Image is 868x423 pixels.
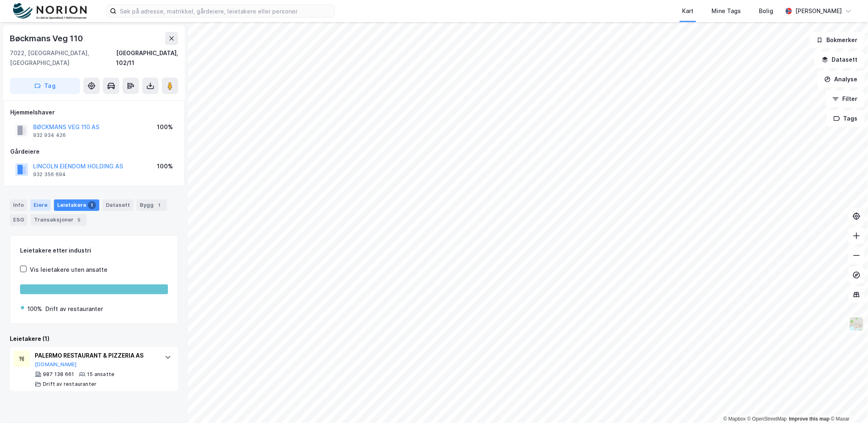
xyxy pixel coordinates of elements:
[136,199,167,211] div: Bygg
[75,216,83,224] div: 5
[682,6,694,16] div: Kart
[116,48,178,68] div: [GEOGRAPHIC_DATA], 102/11
[30,265,107,275] div: Vis leietakere uten ansatte
[31,214,87,226] div: Transaksjoner
[817,71,865,87] button: Analyse
[759,6,773,16] div: Bolig
[155,201,163,209] div: 1
[103,199,133,211] div: Datasett
[10,199,27,211] div: Info
[810,32,865,48] button: Bokmerker
[27,304,42,314] div: 100%
[33,132,66,139] div: 932 934 426
[45,304,103,314] div: Drift av restauranter
[10,147,178,157] div: Gårdeiere
[795,6,842,16] div: [PERSON_NAME]
[43,381,96,387] div: Drift av restauranter
[10,334,178,344] div: Leietakere (1)
[88,201,96,209] div: 1
[10,78,80,94] button: Tag
[711,6,741,16] div: Mine Tags
[827,384,868,423] iframe: Chat Widget
[35,351,157,360] div: PALERMO RESTAURANT & PIZZERIA AS
[10,107,178,117] div: Hjemmelshaver
[13,3,87,20] img: norion-logo.80e7a08dc31c2e691866.png
[789,416,830,422] a: Improve this map
[116,5,335,17] input: Søk på adresse, matrikkel, gårdeiere, leietakere eller personer
[10,32,85,45] div: Bøckmans Veg 110
[723,416,746,422] a: Mapbox
[827,110,865,127] button: Tags
[87,371,114,378] div: 15 ansatte
[747,416,787,422] a: OpenStreetMap
[10,48,116,68] div: 7022, [GEOGRAPHIC_DATA], [GEOGRAPHIC_DATA]
[157,122,173,132] div: 100%
[30,199,51,211] div: Eiere
[43,371,74,378] div: 987 138 661
[849,316,864,332] img: Z
[54,199,99,211] div: Leietakere
[825,91,865,107] button: Filter
[10,214,27,226] div: ESG
[33,171,66,178] div: 932 356 694
[157,161,173,171] div: 100%
[20,246,168,255] div: Leietakere etter industri
[35,361,77,368] button: [DOMAIN_NAME]
[827,384,868,423] div: Kontrollprogram for chat
[815,51,865,68] button: Datasett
